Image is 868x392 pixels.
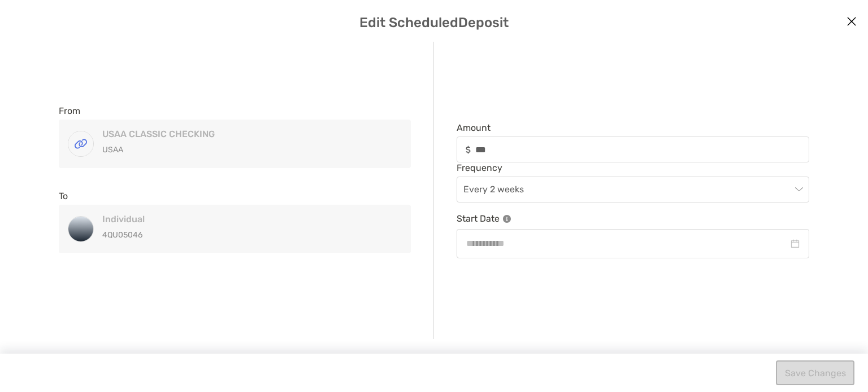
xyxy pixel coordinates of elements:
[59,105,80,116] label: From
[463,177,802,202] span: Every 2 weeks
[68,217,93,241] img: Individual
[843,14,860,30] button: Close modal
[503,215,511,223] img: Information Icon
[102,129,376,139] h4: USAA CLASSIC CHECKING
[59,191,68,201] label: To
[475,145,809,155] input: Amountinput icon
[102,143,376,157] p: USAA
[102,214,376,224] h4: Individual
[457,162,809,173] span: Frequency
[68,131,93,156] img: USAA CLASSIC CHECKING
[14,15,854,30] h5: Edit Scheduled Deposit
[457,122,809,133] span: Amount
[102,228,376,242] p: 4QU05046
[466,146,471,154] img: input icon
[457,212,809,226] p: Start Date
